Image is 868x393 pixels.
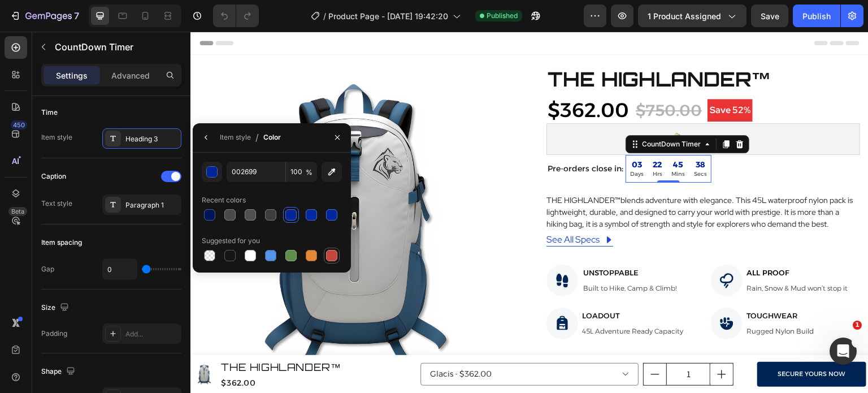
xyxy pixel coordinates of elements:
div: Suggested for you [202,236,260,246]
div: Beta [8,207,27,216]
div: Undo/Redo [213,5,259,27]
p: UNSTOPPABLE [393,236,486,247]
span: Save [761,11,779,21]
span: 1 product assigned [648,10,721,22]
p: ALL PROOF [556,236,657,247]
button: 7 [5,5,84,27]
button: Secure Yours Now [567,330,676,355]
p: Rugged Nylon Build [556,295,623,305]
div: Item style [220,132,251,142]
p: CountDown Timer [55,40,177,54]
div: Item spacing [41,237,82,248]
div: Add... [125,329,179,339]
div: Text style [41,198,72,209]
button: 1 product assigned [638,5,747,27]
div: Item style [41,132,72,142]
div: Publish [802,10,831,22]
span: % [306,167,313,178]
div: Secure Yours Now [587,337,655,348]
span: 1 [853,321,862,330]
button: increment [520,332,542,353]
div: Heading 3 [125,134,179,144]
div: CountDown Timer [449,107,513,118]
iframe: Intercom live chat [830,338,857,365]
div: Paragraph 1 [125,200,179,210]
p: 45L Adventure Ready Capacity [392,295,493,305]
div: Caption [41,171,66,182]
div: Gap [41,264,54,274]
p: THE HIGHLANDER blends adventure with elegance. This 45L waterproof nylon pack is lightweight, dur... [356,163,662,197]
button: decrement [453,332,476,353]
div: Size [41,300,71,316]
p: LOADOUT [392,279,493,290]
p: Mins [481,138,494,146]
div: See All Specs [356,201,409,215]
p: 7 [74,9,79,23]
div: Shape [41,364,77,379]
p: TOUGHWEAR [556,279,623,290]
pre: Save 52% [517,67,562,90]
div: 03 [440,128,453,138]
span: / [323,10,326,22]
strong: ™ [424,163,430,174]
p: Pre-orders close in: [357,130,433,144]
div: Shopify App [498,101,546,114]
button: Save [751,5,788,27]
div: Recent colors [202,195,246,205]
input: Auto [103,259,137,279]
p: Built to Hike, Camp & Climb! [393,252,486,262]
div: $362.00 [356,66,440,92]
div: Color [263,132,281,142]
h2: THE HIGHLANDER™ [356,34,670,61]
div: 450 [11,120,27,129]
div: 38 [504,128,517,138]
p: Hrs [462,138,472,146]
iframe: Design area [190,32,868,393]
span: Product Page - [DATE] 19:42:20 [328,10,448,22]
p: Days [440,138,453,146]
a: See All Specs [356,201,423,215]
div: Time [41,107,58,118]
span: / [255,131,259,144]
div: 45 [481,128,494,138]
p: Advanced [111,70,150,81]
p: Rain, Snow & Mud won’t stop it [556,252,657,262]
div: $750.00 [444,66,513,92]
div: 22 [462,128,472,138]
button: Publish [793,5,840,27]
p: Secs [504,138,517,146]
div: Padding [41,329,67,339]
input: Eg: FFFFFF [227,162,285,182]
span: Published [487,11,518,21]
input: quantity [476,332,520,353]
p: Settings [56,70,88,81]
